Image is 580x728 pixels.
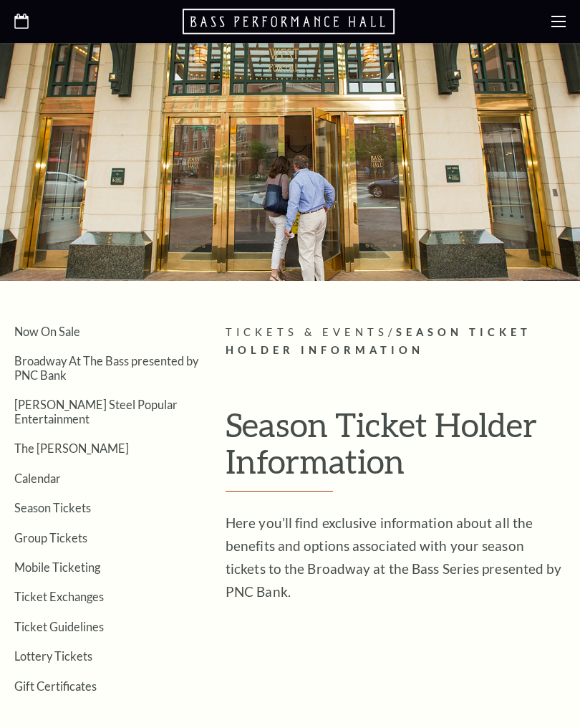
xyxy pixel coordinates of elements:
a: Lottery Tickets [14,649,92,663]
a: [PERSON_NAME] Steel Popular Entertainment [14,398,178,425]
a: Group Tickets [14,531,87,545]
a: Mobile Ticketing [14,560,100,574]
a: Now On Sale [14,325,80,338]
a: Ticket Guidelines [14,620,104,633]
p: / [226,324,566,360]
a: Ticket Exchanges [14,590,104,603]
h1: Season Ticket Holder Information [226,406,566,492]
span: Season Ticket Holder Information [226,326,531,356]
a: The [PERSON_NAME] [14,441,129,455]
a: Gift Certificates [14,679,97,693]
a: Calendar [14,471,61,485]
a: Broadway At The Bass presented by PNC Bank [14,354,198,381]
span: Tickets & Events [226,326,388,338]
p: Here you’ll find exclusive information about all the benefits and options associated with your se... [226,512,566,603]
a: Season Tickets [14,501,91,514]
